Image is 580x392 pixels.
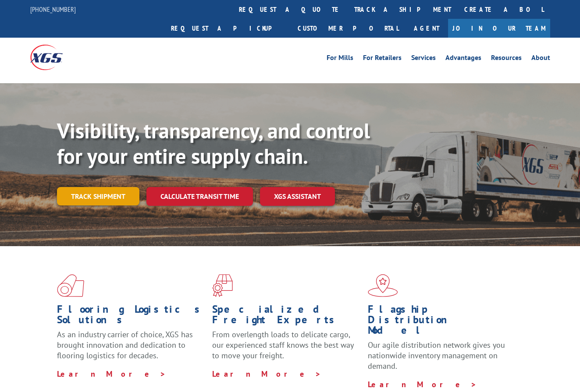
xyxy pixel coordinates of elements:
a: Resources [491,54,522,64]
img: xgs-icon-focused-on-flooring-red [212,274,233,297]
span: As an industry carrier of choice, XGS has brought innovation and dedication to flooring logistics... [57,329,193,360]
a: Join Our Team [448,19,550,38]
img: xgs-icon-flagship-distribution-model-red [368,274,398,297]
a: For Retailers [363,54,402,64]
span: Our agile distribution network gives you nationwide inventory management on demand. [368,340,505,371]
a: Calculate transit time [146,187,253,206]
b: Visibility, transparency, and control for your entire supply chain. [57,117,370,170]
a: For Mills [327,54,353,64]
img: xgs-icon-total-supply-chain-intelligence-red [57,274,84,297]
a: Request a pickup [164,19,291,38]
a: Agent [405,19,448,38]
a: Customer Portal [291,19,405,38]
a: Learn More > [212,369,321,379]
a: Track shipment [57,187,139,205]
a: Services [411,54,436,64]
h1: Specialized Freight Experts [212,304,361,329]
a: Learn More > [368,379,477,389]
a: Advantages [445,54,481,64]
a: XGS ASSISTANT [260,187,335,206]
a: About [531,54,550,64]
a: [PHONE_NUMBER] [30,5,76,14]
h1: Flagship Distribution Model [368,304,516,340]
h1: Flooring Logistics Solutions [57,304,206,329]
p: From overlength loads to delicate cargo, our experienced staff knows the best way to move your fr... [212,329,361,368]
a: Learn More > [57,369,166,379]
